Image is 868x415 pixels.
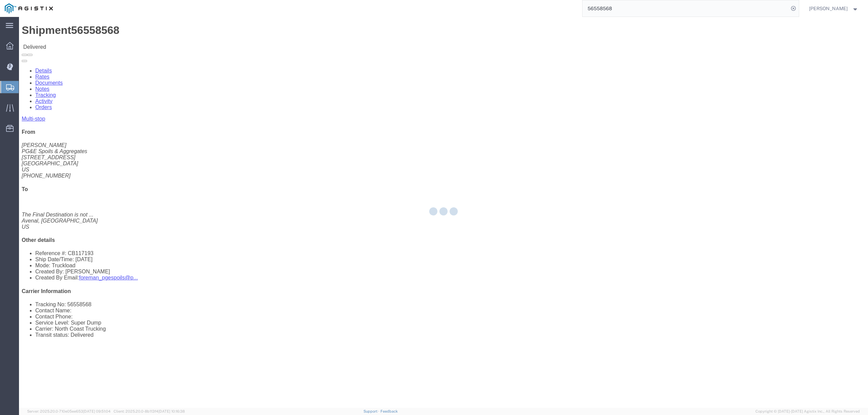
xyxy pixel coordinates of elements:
a: Support [363,409,380,413]
span: Client: 2025.20.0-8b113f4 [114,409,185,413]
img: logo [5,3,53,14]
input: Search for shipment number, reference number [583,0,789,17]
span: [DATE] 09:51:04 [83,409,111,413]
a: Feedback [380,409,398,413]
span: Lorretta Ayala [809,5,848,12]
button: [PERSON_NAME] [809,4,859,13]
span: Server: 2025.20.0-710e05ee653 [27,409,111,413]
span: Copyright © [DATE]-[DATE] Agistix Inc., All Rights Reserved [755,409,860,414]
span: [DATE] 10:16:38 [158,409,185,413]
